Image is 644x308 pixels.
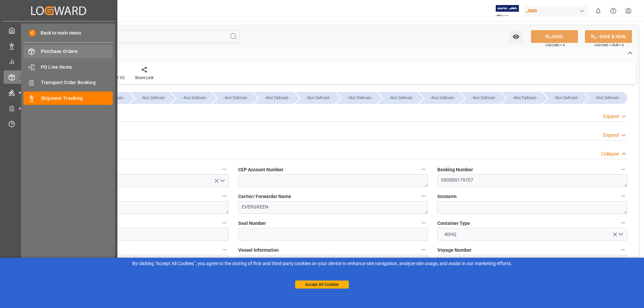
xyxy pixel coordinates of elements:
[39,174,229,187] button: open menu
[135,75,154,81] div: Share Link
[419,245,428,254] button: Vessel Information
[295,92,335,104] div: --Not Defined--
[4,55,114,68] a: My Reports
[437,228,627,241] button: open menu
[238,255,333,267] input: Enter Vessel Name
[219,92,252,104] div: --Not Defined--
[295,281,349,289] button: Accept All Cookies
[550,92,583,104] div: --Not Defined--
[619,245,627,254] button: Voyage Number
[419,165,428,174] button: CEP Account Number
[502,92,541,104] div: --Not Defined--
[419,92,459,104] div: --Not Defined--
[134,255,229,267] input: Fullname
[336,92,376,104] div: --Not Defined--
[238,193,291,200] span: Carrier/ Forwarder Name
[137,92,170,104] div: --Not Defined--
[41,64,113,71] span: PO Line Items
[333,255,428,267] input: Enter IMO
[5,260,639,267] div: By clicking "Accept All Cookies”, you agree to the storing of first and third-party cookies on yo...
[41,48,113,55] span: Purchase Orders
[603,113,619,120] div: Expand
[220,192,229,200] button: Carrier/ Forwarder Code
[419,219,428,227] button: Seal Number
[89,92,128,104] div: --Not Defined--
[171,92,211,104] div: --Not Defined--
[31,30,240,43] input: Search Fields
[545,43,565,48] span: Ctrl/CMD + S
[585,30,632,43] button: SAVE & NEW
[543,92,583,104] div: --Not Defined--
[441,231,460,238] span: 40HQ
[467,92,500,104] div: --Not Defined--
[385,92,418,104] div: --Not Defined--
[302,92,335,104] div: --Not Defined--
[23,60,113,73] a: PO Line Items
[524,4,591,17] button: JIMS
[220,165,229,174] button: Mode of Transport
[41,79,113,86] span: Transport Order Booking
[619,192,627,200] button: Incoterm
[437,247,472,254] span: Voyage Number
[594,43,624,48] span: Ctrl/CMD + Shift + S
[437,220,470,227] span: Container Type
[238,247,279,254] span: Vessel Information
[238,220,266,227] span: Seal Number
[23,45,113,58] a: Purchase Orders
[238,166,283,173] span: CEP Account Number
[419,192,428,200] button: Carrier/ Forwarder Name
[601,150,619,158] div: Collapse
[378,92,418,104] div: --Not Defined--
[213,92,252,104] div: --Not Defined--
[461,92,500,104] div: --Not Defined--
[4,39,114,52] a: Data Management
[178,92,211,104] div: --Not Defined--
[619,165,627,174] button: Booking Number
[437,166,473,173] span: Booking Number
[531,30,578,43] button: SAVE
[508,92,541,104] div: --Not Defined--
[606,3,621,18] button: Help Center
[437,174,627,187] textarea: 090500179707
[591,92,624,104] div: --Not Defined--
[261,92,293,104] div: --Not Defined--
[4,117,114,130] a: Timeslot Management V2
[584,92,627,104] div: --Not Defined--
[36,29,81,37] span: Back to main menu
[4,24,114,37] a: My Cockpit
[23,91,113,105] a: Shipment Tracking
[509,30,523,43] button: open menu
[437,193,457,200] span: Incoterm
[41,95,113,102] span: Shipment Tracking
[220,219,229,227] button: Container Number
[591,3,606,18] button: show 0 new notifications
[524,6,588,16] div: JIMS
[437,255,627,267] textarea: 1420-012E
[238,201,428,214] textarea: EVERGREEN
[39,201,229,214] textarea: H
[130,92,170,104] div: --Not Defined--
[426,92,459,104] div: --Not Defined--
[220,245,229,254] button: Carrier Information
[619,219,627,227] button: Container Type
[23,76,113,89] a: Transport Order Booking
[603,132,619,139] div: Expand
[496,5,519,17] img: Exertis%20JAM%20-%20Email%20Logo.jpg_1722504956.jpg
[343,92,376,104] div: --Not Defined--
[254,92,293,104] div: --Not Defined--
